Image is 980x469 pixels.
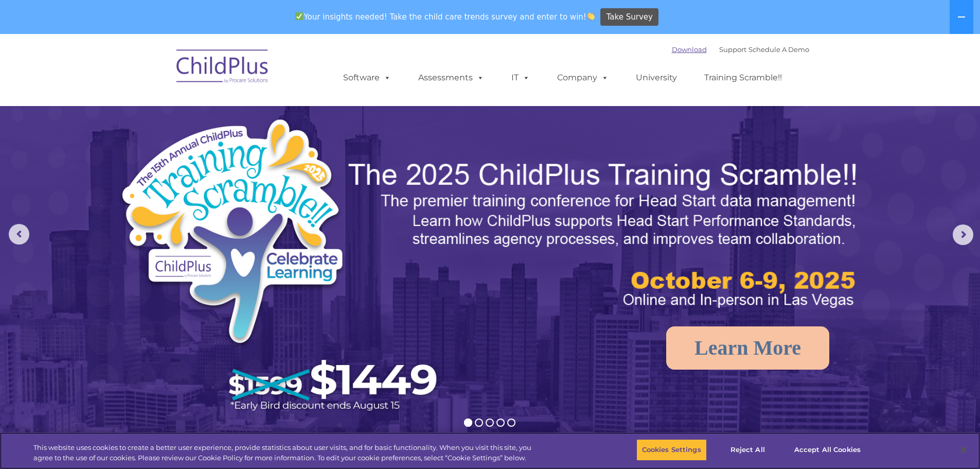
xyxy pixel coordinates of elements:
a: Company [547,67,619,88]
img: ChildPlus by Procare Solutions [171,42,274,94]
a: University [626,67,687,88]
span: Last name [143,68,174,76]
a: Assessments [408,67,494,88]
a: IT [501,67,540,88]
span: Your insights needed! Take the child care trends survey and enter to win! [291,7,599,27]
img: 👏 [587,12,595,20]
button: Close [952,439,975,461]
div: This website uses cookies to create a better user experience, provide statistics about user visit... [33,443,539,463]
a: Download [672,45,707,54]
a: Software [333,67,401,88]
a: Take Survey [600,8,658,26]
img: ✅ [295,12,303,20]
a: Support [719,45,746,54]
button: Reject All [716,439,780,461]
a: Training Scramble!! [694,67,792,88]
span: Take Survey [607,8,653,26]
font: | [672,45,809,54]
a: Learn More [666,326,829,370]
button: Accept All Cookies [789,439,866,461]
button: Cookies Settings [636,439,707,461]
span: Phone number [143,110,187,118]
a: Schedule A Demo [749,45,809,54]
